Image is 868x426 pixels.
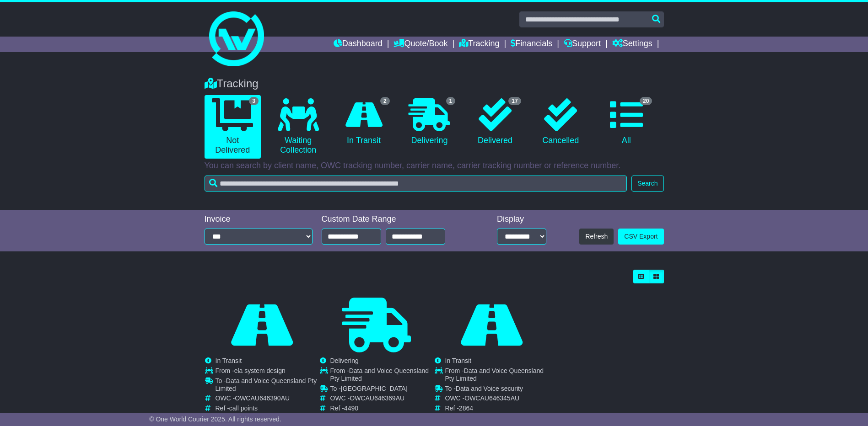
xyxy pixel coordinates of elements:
span: call points [229,405,258,412]
span: 20 [640,97,652,105]
div: Display [497,214,546,224]
td: OWC - [216,394,319,405]
span: In Transit [216,357,242,364]
span: 3 [249,97,259,105]
td: From - [445,367,549,385]
span: Data and Voice Queensland Pty Limited [330,367,429,382]
td: OWC - [445,394,549,405]
a: Cancelled [533,95,589,149]
a: Quote/Book [394,37,447,52]
td: OWC - [330,394,434,405]
td: Ref - [216,405,319,412]
span: ela system design [234,367,286,374]
a: 2 In Transit [335,95,392,149]
div: Invoice [205,214,313,224]
td: From - [216,367,319,377]
a: CSV Export [618,229,663,245]
a: Dashboard [334,37,383,52]
a: 3 Not Delivered [205,95,261,159]
a: 20 All [598,95,654,149]
a: Financials [511,37,552,52]
button: Search [631,176,663,192]
span: Delivering [330,357,359,364]
a: Support [564,37,601,52]
td: Ref - [445,405,549,412]
td: From - [330,367,434,385]
span: Data and Voice Queensland Pty Limited [445,367,544,382]
span: 2864 [459,405,473,412]
span: [GEOGRAPHIC_DATA] [341,385,408,392]
div: Custom Date Range [322,214,469,224]
div: Tracking [200,77,669,91]
span: OWCAU646390AU [235,394,290,402]
span: In Transit [445,357,472,364]
a: Tracking [459,37,499,52]
a: Settings [612,37,652,52]
p: You can search by client name, OWC tracking number, carrier name, carrier tracking number or refe... [205,161,664,171]
span: OWCAU646345AU [464,394,519,402]
span: 2 [380,97,390,105]
td: To - [330,385,434,395]
span: Data and Voice Queensland Pty Limited [216,377,317,392]
button: Refresh [579,229,614,245]
span: Data and Voice security [456,385,523,392]
span: OWCAU646369AU [350,394,404,402]
td: To - [445,385,549,395]
span: 4490 [344,405,358,412]
span: 1 [446,97,456,105]
span: 17 [508,97,521,105]
a: Waiting Collection [270,95,326,159]
a: 1 Delivering [401,95,458,149]
td: To - [216,377,319,395]
span: © One World Courier 2025. All rights reserved. [149,415,281,423]
a: 17 Delivered [467,95,523,149]
td: Ref - [330,405,434,412]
